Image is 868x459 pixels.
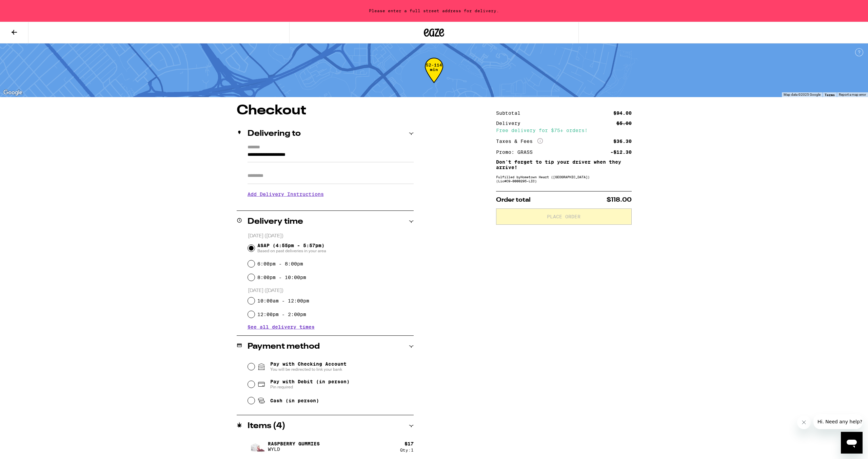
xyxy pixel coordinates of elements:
[496,128,632,133] div: Free delivery for $75+ orders!
[270,398,319,403] span: Cash (in person)
[248,218,303,226] h2: Delivery time
[270,361,347,372] span: Pay with Checking Account
[496,138,543,144] div: Taxes & Fees
[248,422,285,430] h2: Items ( 4 )
[270,367,347,372] span: You will be redirected to link your bank
[257,312,306,317] label: 12:00pm - 2:00pm
[270,379,350,384] span: Pay with Debit (in person)
[784,93,821,96] span: Map data ©2025 Google
[825,93,835,97] a: Terms
[496,121,525,126] div: Delivery
[237,104,414,117] h1: Checkout
[496,159,632,170] p: Don't forget to tip your driver when they arrive!
[613,111,632,115] div: $94.00
[496,111,525,115] div: Subtotal
[797,416,811,429] iframe: Close message
[607,197,632,203] span: $118.00
[257,298,309,304] label: 10:00am - 12:00pm
[248,288,414,294] p: [DATE] ([DATE])
[616,121,632,126] div: $5.00
[2,88,24,97] a: Open this area in Google Maps (opens a new window)
[248,437,267,456] img: Raspberry Gummies
[547,214,580,219] span: Place Order
[257,243,326,254] span: ASAP (4:55pm - 5:57pm)
[257,261,303,267] label: 6:00pm - 8:00pm
[248,130,301,138] h2: Delivering to
[257,248,326,254] span: Based on past deliveries in your area
[839,93,866,96] a: Report a map error
[248,202,414,207] p: We'll contact you at [PHONE_NUMBER] when we arrive
[400,448,414,452] div: Qty: 1
[268,441,320,446] p: Raspberry Gummies
[425,63,443,88] div: 52-114 min
[248,343,320,351] h2: Payment method
[248,186,414,202] h3: Add Delivery Instructions
[257,275,306,280] label: 8:00pm - 10:00pm
[496,208,632,225] button: Place Order
[268,446,320,452] p: WYLD
[248,325,315,329] button: See all delivery times
[2,88,24,97] img: Google
[248,233,414,239] p: [DATE] ([DATE])
[613,139,632,144] div: $36.30
[405,441,414,446] div: $ 17
[841,432,863,454] iframe: Button to launch messaging window
[270,384,350,390] span: Pin required
[496,197,531,203] span: Order total
[610,150,632,154] div: -$12.30
[496,150,537,154] div: Promo: GRASS
[813,414,863,429] iframe: Message from company
[496,175,632,183] div: Fulfilled by Hometown Heart ([GEOGRAPHIC_DATA]) (Lic# C9-0000295-LIC )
